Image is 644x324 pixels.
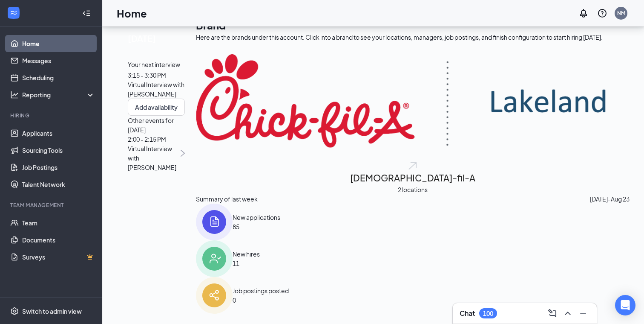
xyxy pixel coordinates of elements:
div: Job postings posted [233,286,289,295]
a: Job Postings [22,159,95,176]
div: 100 [483,310,493,317]
a: Team [22,214,95,231]
img: open.6027fd2a22e1237b5b06.svg [407,161,418,171]
div: Hiring [10,112,93,119]
svg: ComposeMessage [547,308,558,318]
div: Reporting [22,90,95,99]
span: 2:00 - 2:15 PM [128,134,178,144]
a: Documents [22,231,95,248]
a: Applicants [22,125,95,142]
button: ChevronUp [561,306,575,320]
span: Your next interview [128,61,180,68]
a: Sourcing Tools [22,142,95,159]
a: Home [22,35,95,52]
a: Scheduling [22,69,95,86]
span: Virtual Interview with [PERSON_NAME] [128,144,178,172]
svg: Settings [10,306,19,315]
div: Team Management [10,201,93,209]
svg: Analysis [10,90,19,99]
a: Messages [22,52,95,69]
span: 0 [233,295,289,305]
h1: Home [117,6,147,20]
div: Here are the brands under this account. Click into a brand to see your locations, managers, job p... [196,32,630,42]
a: SurveysCrown [22,248,95,266]
img: Chick-fil-A [196,42,630,161]
img: icon [196,240,233,277]
button: Add availability [128,99,185,116]
span: Virtual Interview with [PERSON_NAME] [128,81,184,98]
svg: Minimize [578,308,588,318]
button: Minimize [576,306,590,320]
h3: Chat [460,309,475,318]
h2: [DEMOGRAPHIC_DATA]-fil-A [350,171,475,185]
svg: Notifications [578,8,589,18]
img: icon [196,277,233,314]
span: [DATE] [128,32,185,45]
span: 3:15 - 3:30 PM [128,71,166,79]
a: Talent Network [22,176,95,193]
span: [DATE] - Aug 23 [590,194,630,204]
span: Other events for [DATE] [128,116,185,134]
div: New applications [233,213,280,222]
div: New hires [233,249,260,259]
img: icon [196,204,233,240]
span: 85 [233,222,280,231]
svg: ChevronUp [563,308,573,318]
span: 11 [233,259,260,268]
span: Summary of last week [196,194,258,204]
span: 2 locations [398,185,428,194]
svg: WorkstreamLogo [9,9,18,17]
div: Switch to admin view [22,306,82,315]
svg: QuestionInfo [597,8,607,18]
div: NM [617,9,625,17]
svg: Collapse [82,9,91,17]
button: ComposeMessage [546,306,559,320]
div: Open Intercom Messenger [615,295,635,315]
